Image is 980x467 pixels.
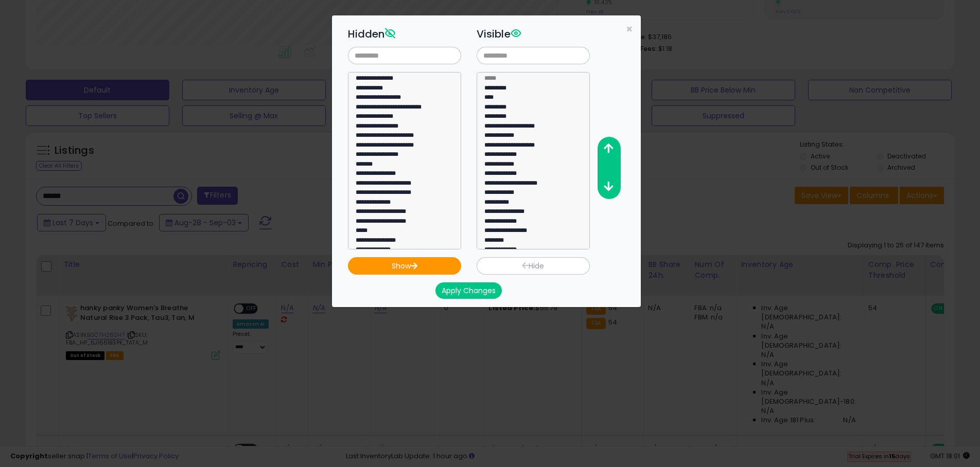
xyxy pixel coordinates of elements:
[477,26,590,42] h3: Visible
[348,257,461,275] button: Show
[435,282,502,299] button: Apply Changes
[348,26,461,42] h3: Hidden
[477,257,590,275] button: Hide
[626,22,633,37] span: ×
